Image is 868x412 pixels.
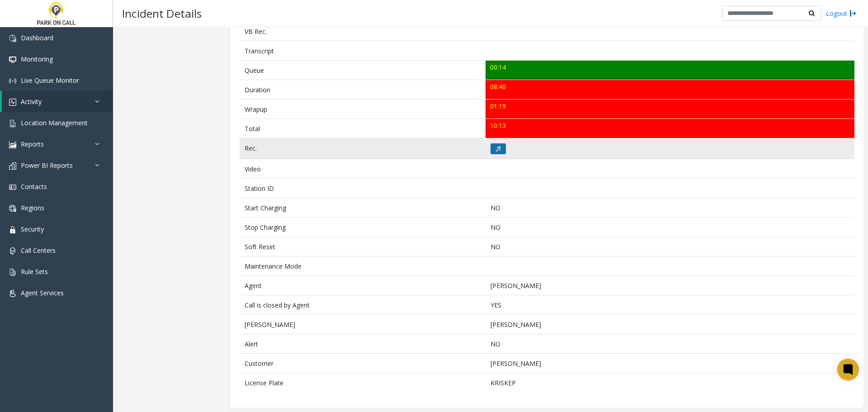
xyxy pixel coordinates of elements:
td: Video [240,159,486,179]
h3: Incident Details [118,2,206,24]
span: Regions [21,204,44,212]
td: Transcript [240,41,486,61]
td: 01:19 [486,99,854,119]
td: 10:13 [486,119,854,138]
a: Logout [826,9,857,18]
span: Live Queue Monitor [21,76,79,85]
img: 'icon' [9,141,16,148]
td: KRISKEP [486,373,854,393]
img: 'icon' [9,205,16,212]
td: Duration [240,80,486,99]
img: 'icon' [9,77,16,85]
span: Monitoring [21,55,53,63]
td: License Plate [240,373,486,393]
td: NO [486,334,854,354]
img: 'icon' [9,290,16,297]
td: Queue [240,61,486,80]
td: Customer [240,354,486,373]
img: 'icon' [9,56,16,63]
span: Reports [21,140,44,148]
span: Call Centers [21,246,56,255]
td: Call is closed by Agent [240,295,486,315]
p: NO [491,223,850,232]
td: VB Rec. [240,22,486,41]
td: Station ID [240,179,486,198]
img: 'icon' [9,99,16,106]
td: Total [240,119,486,138]
p: YES [491,300,850,310]
img: 'icon' [9,184,16,191]
td: [PERSON_NAME] [486,315,854,334]
span: Contacts [21,182,47,191]
img: logout [849,9,857,18]
img: 'icon' [9,247,16,255]
img: 'icon' [9,120,16,127]
td: 00:14 [486,61,854,80]
td: Start Charging [240,198,486,218]
img: 'icon' [9,35,16,42]
span: Power BI Reports [21,161,73,170]
span: Rule Sets [21,267,48,276]
td: Rec. [240,138,486,159]
td: Alert [240,334,486,354]
td: [PERSON_NAME] [486,354,854,373]
p: NO [491,203,850,213]
img: 'icon' [9,226,16,233]
a: Activity [2,91,113,112]
span: Agent Services [21,289,64,297]
td: [PERSON_NAME] [240,315,486,334]
p: NO [491,242,850,251]
td: Soft Reset [240,237,486,256]
img: 'icon' [9,269,16,276]
span: Location Management [21,118,88,127]
td: 08:40 [486,80,854,99]
td: Wrapup [240,99,486,119]
span: Dashboard [21,33,53,42]
td: Stop Charging [240,218,486,237]
td: [PERSON_NAME] [486,276,854,295]
td: Agent [240,276,486,295]
td: Maintenance Mode [240,256,486,276]
span: Security [21,225,44,233]
img: 'icon' [9,162,16,170]
span: Activity [21,97,42,106]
